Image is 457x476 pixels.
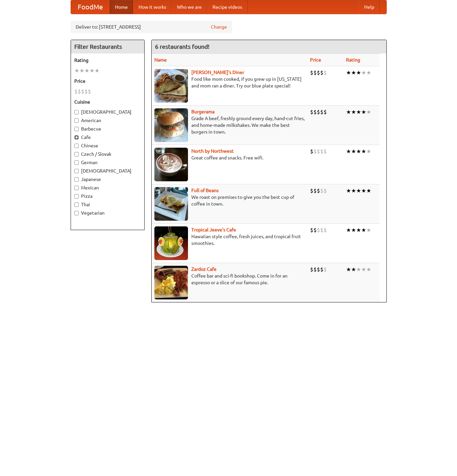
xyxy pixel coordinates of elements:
[74,134,141,141] label: Cafe
[310,187,313,194] li: $
[74,57,141,64] h5: Rating
[310,57,321,63] a: Price
[323,148,327,155] li: $
[191,227,236,232] b: Tropical Jeeve's Cafe
[310,69,313,76] li: $
[310,226,313,234] li: $
[154,154,305,161] p: Great coffee and snacks. Free wifi.
[310,148,313,155] li: $
[74,184,141,191] label: Mexican
[320,148,323,155] li: $
[351,187,356,194] li: ★
[351,226,356,234] li: ★
[211,24,227,30] a: Change
[74,203,79,207] input: Thai
[346,148,351,155] li: ★
[89,67,94,74] li: ★
[71,0,110,14] a: FoodMe
[74,118,79,123] input: American
[313,226,317,234] li: $
[346,57,360,63] a: Rating
[88,88,91,95] li: $
[74,160,79,165] input: German
[323,226,327,234] li: $
[154,108,188,142] img: burgerama.jpg
[317,69,320,76] li: $
[74,152,79,156] input: Czech / Slovak
[361,148,366,155] li: ★
[317,226,320,234] li: $
[323,266,327,273] li: $
[74,210,141,216] label: Vegetarian
[356,187,361,194] li: ★
[154,194,305,207] p: We roast on premises to give you the best cup of coffee in town.
[74,125,141,132] label: Barbecue
[313,148,317,155] li: $
[317,148,320,155] li: $
[74,169,79,173] input: [DEMOGRAPHIC_DATA]
[154,115,305,135] p: Grade A beef, freshly ground every day, hand-cut fries, and home-made milkshakes. We make the bes...
[74,109,141,115] label: [DEMOGRAPHIC_DATA]
[154,76,305,89] p: Food like mom cooked, if you grew up in [US_STATE] and mom ran a diner. Try our blue plate special!
[320,266,323,273] li: $
[74,194,79,198] input: Pizza
[351,69,356,76] li: ★
[356,266,361,273] li: ★
[74,177,79,182] input: Japanese
[346,108,351,116] li: ★
[74,99,141,105] h5: Cuisine
[191,148,234,154] a: North by Northwest
[74,135,79,140] input: Cafe
[74,201,141,208] label: Thai
[154,272,305,286] p: Coffee bar and sci-fi bookshop. Come in for an espresso or a slice of our famous pie.
[71,40,144,53] h4: Filter Restaurants
[317,266,320,273] li: $
[74,168,141,174] label: [DEMOGRAPHIC_DATA]
[133,0,172,14] a: How it works
[74,110,79,114] input: [DEMOGRAPHIC_DATA]
[74,186,79,190] input: Mexican
[356,226,361,234] li: ★
[74,151,141,157] label: Czech / Slovak
[191,266,217,272] a: Zardoz Cafe
[320,187,323,194] li: $
[74,117,141,124] label: American
[317,108,320,116] li: $
[356,148,361,155] li: ★
[320,108,323,116] li: $
[74,211,79,215] input: Vegetarian
[79,67,84,74] li: ★
[191,188,219,193] a: Full of Beans
[313,108,317,116] li: $
[191,109,215,114] a: Burgerama
[154,266,188,299] img: zardoz.jpg
[207,0,247,14] a: Recipe videos
[313,69,317,76] li: $
[110,0,133,14] a: Home
[74,193,141,199] label: Pizza
[84,88,88,95] li: $
[81,88,84,95] li: $
[359,0,380,14] a: Help
[74,144,79,148] input: Chinese
[361,69,366,76] li: ★
[351,266,356,273] li: ★
[317,187,320,194] li: $
[366,187,371,194] li: ★
[84,67,89,74] li: ★
[346,226,351,234] li: ★
[74,142,141,149] label: Chinese
[346,266,351,273] li: ★
[366,69,371,76] li: ★
[346,187,351,194] li: ★
[74,127,79,131] input: Barbecue
[74,88,78,95] li: $
[361,266,366,273] li: ★
[154,57,167,63] a: Name
[320,69,323,76] li: $
[323,108,327,116] li: $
